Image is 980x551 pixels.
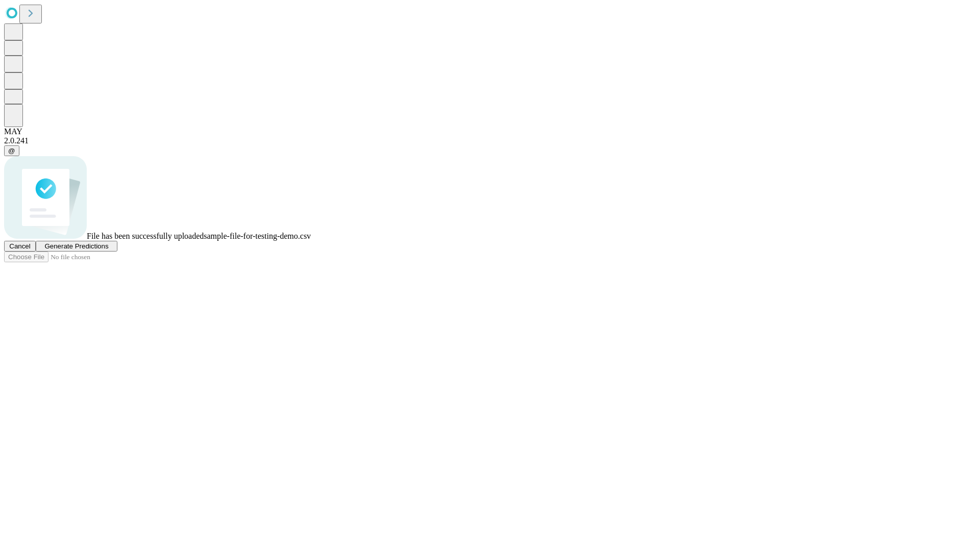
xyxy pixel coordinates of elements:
div: 2.0.241 [4,136,976,145]
span: File has been successfully uploaded [87,232,204,240]
button: Generate Predictions [36,241,117,252]
span: Generate Predictions [44,242,108,250]
button: Cancel [4,241,36,252]
div: MAY [4,127,976,136]
button: @ [4,145,19,156]
span: Cancel [9,242,31,250]
span: @ [8,147,15,155]
span: sample-file-for-testing-demo.csv [204,232,311,240]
